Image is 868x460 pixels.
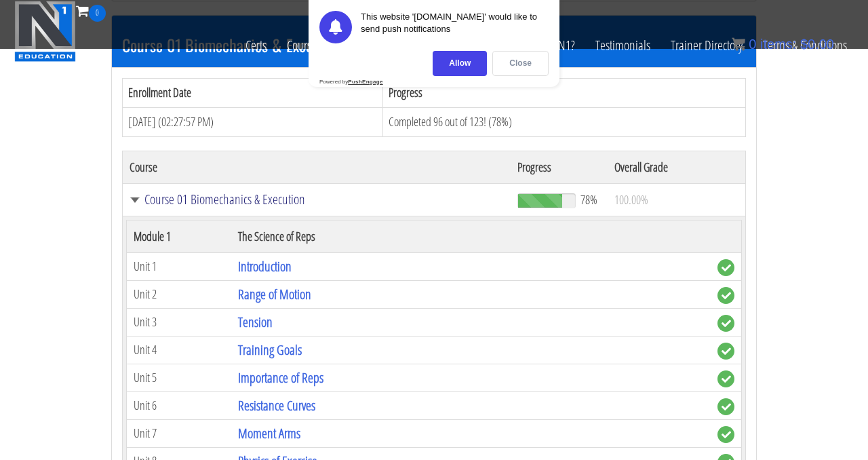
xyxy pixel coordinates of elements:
a: Certs [235,22,277,69]
th: Overall Grade [608,151,746,183]
th: Enrollment Date [123,79,383,108]
a: Course 01 Biomechanics & Execution [130,193,504,206]
span: complete [717,343,734,360]
th: The Science of Reps [231,220,711,252]
span: complete [717,315,734,332]
td: 100.00% [608,183,746,216]
th: Progress [511,151,608,183]
a: Importance of Reps [238,368,323,387]
div: Close [492,51,549,76]
a: Testimonials [585,22,660,69]
td: Unit 6 [127,391,231,419]
td: Unit 4 [127,336,231,364]
span: complete [717,370,734,387]
img: icon11.png [732,37,745,51]
span: items: [760,37,796,52]
a: Training Goals [238,341,302,359]
span: complete [717,398,734,415]
span: 78% [580,192,597,207]
td: Unit 1 [127,252,231,280]
a: Tension [238,313,273,331]
a: Moment Arms [238,424,300,442]
div: Allow [433,51,487,76]
strong: PushEngage [348,79,382,85]
span: 0 [749,37,756,52]
td: Unit 7 [127,419,231,447]
a: Course List [277,22,344,69]
a: 0 [76,1,106,20]
th: Course [123,151,511,183]
td: Unit 3 [127,308,231,336]
bdi: 0.00 [800,37,834,52]
th: Module 1 [127,220,231,252]
span: complete [717,259,734,276]
span: complete [717,287,734,304]
th: Progress [383,79,746,108]
span: complete [717,426,734,443]
span: 0 [89,5,106,22]
a: Resistance Curves [238,396,315,415]
td: Unit 2 [127,280,231,308]
div: This website '[DOMAIN_NAME]' would like to send push notifications [361,11,549,43]
span: $ [800,37,808,52]
td: [DATE] (02:27:57 PM) [123,107,383,136]
div: Powered by [319,79,383,85]
a: Range of Motion [238,285,311,303]
a: Terms & Conditions [753,22,857,69]
td: Unit 5 [127,364,231,391]
a: Trainer Directory [660,22,753,69]
a: Introduction [238,257,292,275]
td: Completed 96 out of 123! (78%) [383,107,746,136]
img: n1-education [14,1,76,62]
a: 0 items: $0.00 [732,37,834,52]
